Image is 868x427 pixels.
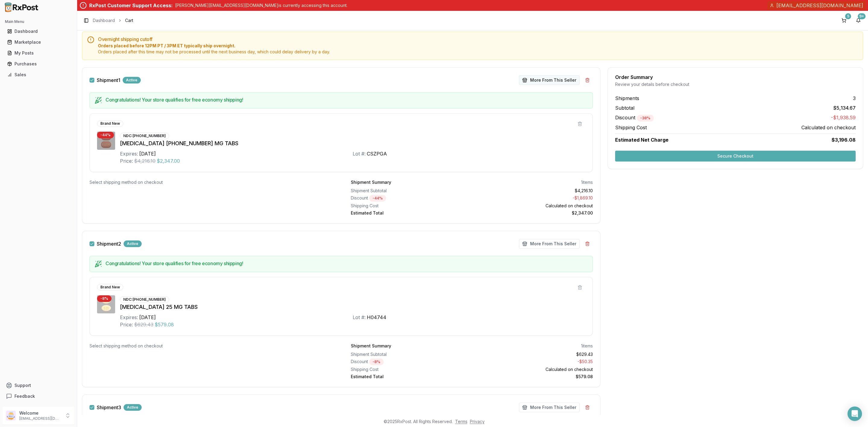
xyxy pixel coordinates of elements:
[2,27,74,36] button: Dashboard
[351,366,470,372] div: Shipping Cost
[776,2,863,9] span: [EMAIL_ADDRESS][DOMAIN_NAME]
[2,59,74,69] button: Purchases
[519,403,580,412] button: More From This Seller
[97,132,115,150] img: Biktarvy 50-200-25 MG TABS
[139,150,156,157] div: [DATE]
[351,188,470,194] div: Shipment Subtotal
[98,37,858,42] h5: Overnight shipping cutoff
[854,16,863,25] button: 9+
[89,2,173,9] div: RxPost Customer Support Access:
[474,210,593,216] div: $2,347.00
[474,374,593,380] div: $579.08
[474,203,593,209] div: Calculated on checkout
[474,188,593,194] div: $4,216.10
[139,314,156,321] div: [DATE]
[105,261,588,266] h5: Congratulations! Your store qualifies for free economy shipping!
[474,351,593,357] div: $629.43
[97,78,120,83] label: Shipment 1
[155,321,174,328] span: $579.08
[615,151,856,162] button: Secure Checkout
[7,28,70,34] div: Dashboard
[6,411,16,420] img: User avatar
[19,416,61,421] p: [EMAIL_ADDRESS][DOMAIN_NAME]
[2,48,74,58] button: My Posts
[19,410,61,416] p: Welcome
[615,104,634,111] span: Subtotal
[519,75,580,85] button: More From This Seller
[353,150,366,157] div: Lot #:
[134,157,156,165] span: $4,216.10
[2,70,74,80] button: Sales
[120,139,585,148] div: [MEDICAL_DATA] [PHONE_NUMBER] MG TABS
[474,366,593,372] div: Calculated on checkout
[351,195,470,202] div: Discount
[5,58,72,69] a: Purchases
[581,179,593,185] div: 1 items
[5,37,72,48] a: Marketplace
[175,2,348,8] p: [PERSON_NAME][EMAIL_ADDRESS][DOMAIN_NAME] is currently accessing this account.
[93,17,133,24] nav: breadcrumb
[93,17,115,24] a: Dashboard
[351,359,470,365] div: Discount
[97,295,115,313] img: Jardiance 25 MG TABS
[2,380,74,391] button: Support
[615,95,639,102] span: Shipments
[98,49,858,55] span: Orders placed after this time may not be processed until the next business day, which could delay...
[97,295,112,302] div: - 8 %
[2,2,41,12] img: RxPost Logo
[7,61,70,67] div: Purchases
[351,374,470,380] div: Estimated Total
[90,179,332,185] div: Select shipping method on checkout
[845,13,851,19] div: 5
[124,240,142,247] div: Active
[831,114,856,121] span: -$1,938.59
[97,405,121,410] label: Shipment 3
[615,115,654,121] span: Discount
[97,241,121,246] label: Shipment 2
[858,13,866,19] div: 9+
[369,195,386,202] div: - 44 %
[120,157,133,165] div: Price:
[801,124,856,131] span: Calculated on checkout
[455,419,467,424] a: Terms
[367,314,386,321] div: H04744
[351,351,470,357] div: Shipment Subtotal
[351,179,391,185] div: Shipment Summary
[519,239,580,249] button: More From This Seller
[474,359,593,365] div: - $50.35
[134,321,153,328] span: $629.43
[120,314,138,321] div: Expires:
[7,72,70,78] div: Sales
[7,39,70,45] div: Marketplace
[615,137,668,143] span: Estimated Net Charge
[97,284,123,290] div: Brand New
[14,393,35,399] span: Feedback
[2,391,74,402] button: Feedback
[615,81,856,87] div: Review your details before checkout
[5,19,72,24] h2: Main Menu
[369,359,384,365] div: - 8 %
[351,210,470,216] div: Estimated Total
[120,303,585,311] div: [MEDICAL_DATA] 25 MG TABS
[853,95,856,102] span: 3
[2,37,74,47] button: Marketplace
[7,50,70,56] div: My Posts
[470,419,485,424] a: Privacy
[120,321,133,328] div: Price:
[353,314,366,321] div: Lot #:
[848,407,862,421] div: Open Intercom Messenger
[124,404,142,411] div: Active
[839,16,849,25] button: 5
[351,203,470,209] div: Shipping Cost
[97,120,123,127] div: Brand New
[5,26,72,37] a: Dashboard
[97,132,114,138] div: - 44 %
[125,17,133,24] span: Cart
[90,343,332,349] div: Select shipping method on checkout
[833,104,856,111] span: $5,134.67
[157,157,180,165] span: $2,347.00
[120,296,169,303] div: NDC: [PHONE_NUMBER]
[367,150,387,157] div: CSZPGA
[474,195,593,202] div: - $1,869.10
